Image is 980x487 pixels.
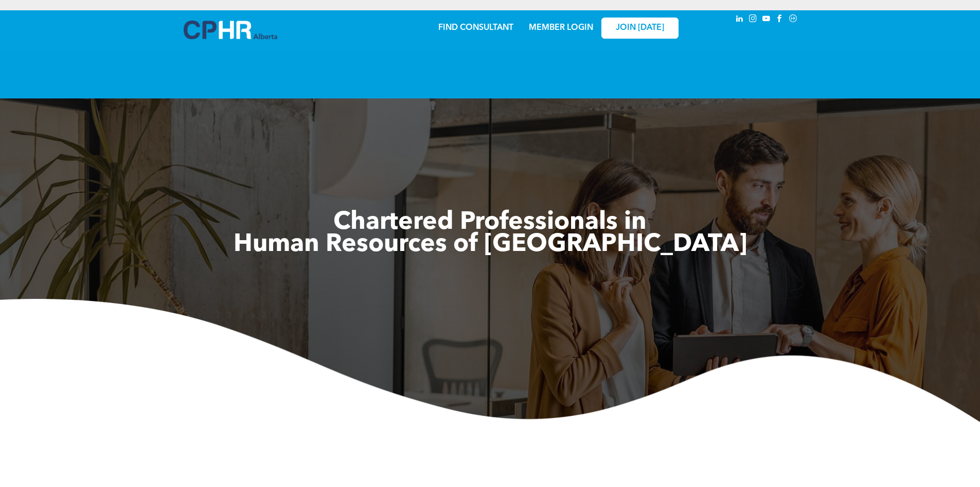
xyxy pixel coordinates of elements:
a: FIND CONSULTANT [438,24,513,32]
a: MEMBER LOGIN [529,24,593,32]
a: JOIN [DATE] [601,18,679,39]
a: linkedin [734,13,745,27]
a: youtube [761,13,772,27]
span: JOIN [DATE] [616,23,664,33]
img: A blue and white logo for cp alberta [184,21,277,39]
a: Social network [788,13,799,27]
a: facebook [774,13,786,27]
a: instagram [747,13,759,27]
span: Human Resources of [GEOGRAPHIC_DATA] [234,232,747,257]
span: Chartered Professionals in [333,210,647,235]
